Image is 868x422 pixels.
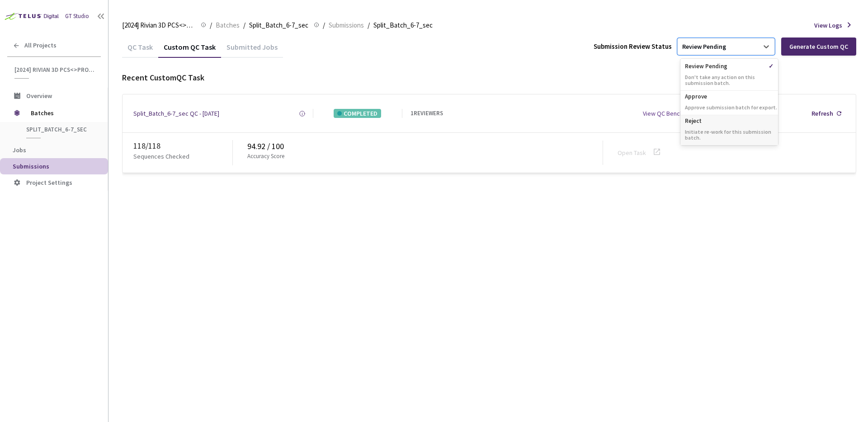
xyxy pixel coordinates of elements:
p: Approve submission batch for export. [680,104,778,110]
span: Project Settings [26,178,72,187]
span: Batches [216,20,240,31]
span: Split_Batch_6-7_sec [26,126,93,133]
p: Reject [680,115,778,124]
p: Review Pending [680,61,778,70]
div: GT Studio [65,12,89,21]
div: 118 / 118 [133,140,232,152]
p: Approve [680,91,778,100]
li: / [210,20,212,31]
div: View QC Benchmark Version [643,109,718,118]
div: Generate Custom QC [789,43,848,50]
div: Submission Review Status [594,42,672,51]
div: Submitted Jobs [221,42,283,58]
div: Custom QC Task [158,42,221,58]
a: Open Task [618,149,646,157]
span: [2024] Rivian 3D PCS<>Production [122,20,195,31]
div: Review Pending [682,42,726,51]
span: Submissions [329,20,364,31]
span: [2024] Rivian 3D PCS<>Production [14,66,95,74]
span: All Projects [24,42,57,49]
span: Jobs [13,146,26,154]
p: Accuracy Score [247,152,284,161]
p: Sequences Checked [133,152,189,161]
span: Split_Batch_6-7_sec [249,20,308,31]
span: Batches [31,104,93,122]
a: Submissions [327,20,366,30]
p: Initiate re-work for this submission batch. [680,129,778,141]
span: Split_Batch_6-7_sec [373,20,433,31]
a: Batches [214,20,241,30]
div: COMPLETED [334,109,381,118]
p: Don't take any action on this submission batch. [680,74,778,86]
div: QC Task [122,42,158,58]
span: Submissions [13,162,49,170]
div: Refresh [811,109,833,118]
div: 1 REVIEWERS [410,109,443,118]
li: / [368,20,370,31]
li: / [243,20,245,31]
div: Recent Custom QC Task [122,72,856,84]
a: Split_Batch_6-7_sec QC - [DATE] [133,109,219,118]
span: View Logs [814,21,842,30]
span: ✓ [769,63,778,70]
li: / [323,20,325,31]
div: 94.92 / 100 [247,141,603,152]
span: Overview [26,92,52,100]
